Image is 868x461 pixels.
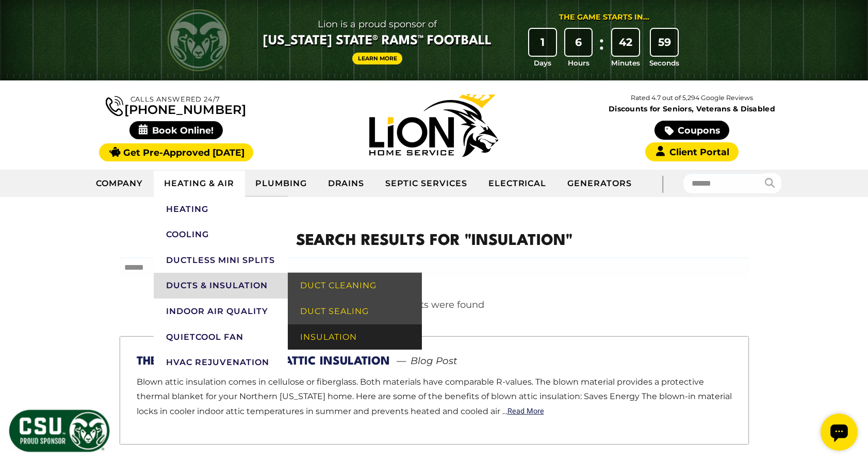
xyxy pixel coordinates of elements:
a: Indoor Air Quality [154,299,288,324]
span: Minutes [611,58,640,68]
a: Septic Services [375,171,478,196]
div: 42 [612,29,639,56]
span: Lion is a proud sponsor of [263,16,492,32]
span: [US_STATE] State® Rams™ Football [263,32,492,50]
a: QuietCool Fan [154,324,288,350]
img: Lion Home Service [369,94,498,157]
p: Rated 4.7 out of 5,294 Google Reviews [563,92,821,104]
a: Get Pre-Approved [DATE] [99,143,253,161]
span: Days [534,58,551,68]
a: Insulation [288,324,422,350]
a: Plumbing [245,171,318,196]
h1: Search Results for "insulation" [120,230,748,253]
span: Discounts for Seniors, Veterans & Disabled [565,105,819,112]
a: Duct Cleaning [288,273,422,299]
img: CSU Rams logo [168,9,230,71]
a: Drains [318,171,375,196]
span: Blog Post [392,354,457,368]
div: 6 [565,29,592,56]
div: Open chat widget [4,4,41,41]
a: Ducts & Insulation [154,273,288,299]
span: Seconds [649,58,679,68]
a: Learn More [352,53,403,64]
a: Company [86,171,154,196]
img: CSU Sponsor Badge [8,408,111,453]
a: The Benefits of Blown Attic Insulation [137,356,390,367]
a: [PHONE_NUMBER] [106,94,246,116]
div: The Game Starts in... [559,12,649,23]
a: Duct Sealing [288,299,422,324]
a: Client Portal [645,142,738,161]
a: Generators [557,171,642,196]
p: Blown attic insulation comes in cellulose or fiberglass. Both materials have comparable R-values.... [137,375,732,419]
span: Hours [568,58,589,68]
div: : [596,29,607,69]
span: Book Online! [129,121,223,139]
a: Cooling [154,222,288,248]
a: Ductless Mini Splits [154,248,288,273]
a: Heating & Air [154,171,244,196]
div: 50 results were found [120,298,748,312]
a: Electrical [478,171,558,196]
a: Coupons [654,121,729,140]
div: 59 [651,29,678,56]
div: 1 [529,29,556,56]
a: HVAC Rejuvenation [154,350,288,375]
a: Heating [154,196,288,222]
a: Read More [507,408,544,415]
div: | [642,170,683,197]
